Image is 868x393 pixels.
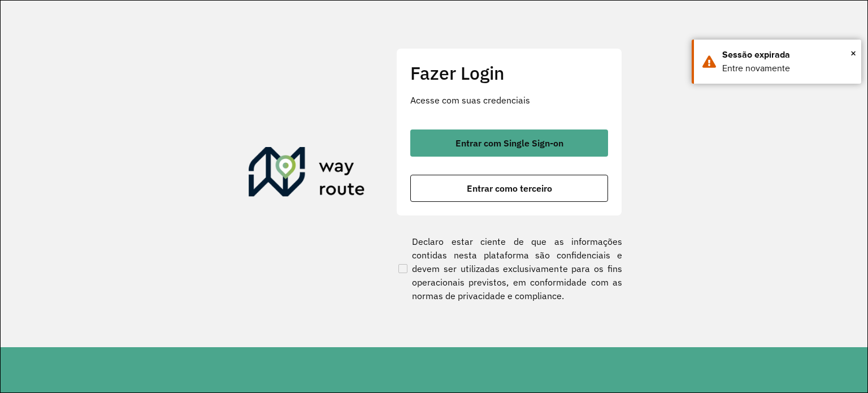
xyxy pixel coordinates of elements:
img: Roteirizador AmbevTech [249,147,365,201]
button: Close [850,45,856,62]
h2: Fazer Login [410,62,608,84]
span: Entrar como terceiro [467,184,552,193]
p: Acesse com suas credenciais [410,93,608,107]
span: × [850,45,856,62]
button: button [410,175,608,202]
button: button [410,129,608,157]
div: Sessão expirada [722,48,853,62]
label: Declaro estar ciente de que as informações contidas nesta plataforma são confidenciais e devem se... [396,235,622,303]
span: Entrar com Single Sign-on [455,139,563,148]
div: Entre novamente [722,62,853,75]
